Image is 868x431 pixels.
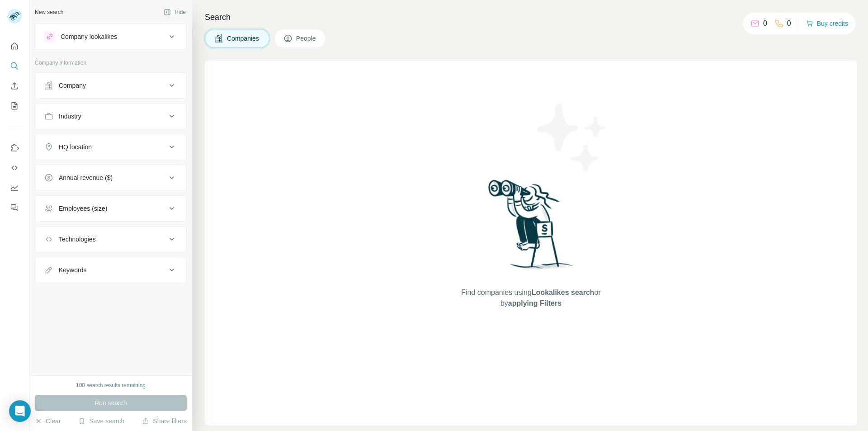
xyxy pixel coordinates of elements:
[7,160,22,176] button: Use Surfe API
[59,142,92,152] div: HQ location
[484,177,578,278] img: Surfe Illustration - Woman searching with binoculars
[531,97,613,178] img: Surfe Illustration - Stars
[806,17,848,30] button: Buy credits
[35,105,186,127] button: Industry
[59,204,107,213] div: Employees (size)
[35,8,63,16] div: New search
[205,11,857,24] h4: Search
[35,198,186,219] button: Employees (size)
[35,167,186,189] button: Annual revenue ($)
[157,5,192,19] button: Hide
[7,38,22,54] button: Quick start
[7,58,22,74] button: Search
[458,287,603,309] span: Find companies using or by
[59,112,81,121] div: Industry
[7,199,22,216] button: Feedback
[763,18,767,29] p: 0
[59,265,86,275] div: Keywords
[35,228,186,250] button: Technologies
[9,400,31,422] div: Open Intercom Messenger
[142,417,187,426] button: Share filters
[7,140,22,156] button: Use Surfe on LinkedIn
[59,235,96,244] div: Technologies
[35,259,186,281] button: Keywords
[227,34,260,43] span: Companies
[59,81,86,90] div: Company
[532,289,594,296] span: Lookalikes search
[35,75,186,96] button: Company
[35,26,186,47] button: Company lookalikes
[7,180,22,196] button: Dashboard
[7,78,22,94] button: Enrich CSV
[78,417,124,426] button: Save search
[35,417,61,426] button: Clear
[787,18,791,29] p: 0
[76,381,146,389] div: 100 search results remaining
[296,34,317,43] span: People
[508,299,561,307] span: applying Filters
[35,59,187,67] p: Company information
[35,136,186,158] button: HQ location
[7,98,22,114] button: My lists
[59,173,113,182] div: Annual revenue ($)
[61,32,117,41] div: Company lookalikes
